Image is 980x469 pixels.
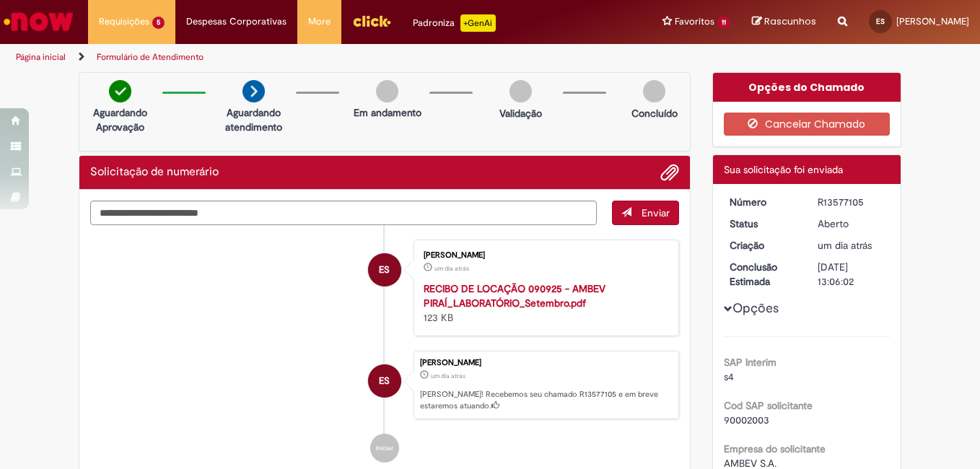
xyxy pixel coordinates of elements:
img: img-circle-grey.png [376,80,398,102]
span: 11 [717,17,730,29]
div: [DATE] 13:06:02 [818,260,885,289]
div: Aberto [818,216,885,231]
a: RECIBO DE LOCAÇÃO 090925 - AMBEV PIRAÍ_LABORATÓRIO_Setembro.pdf [424,282,605,310]
span: um dia atrás [818,239,872,252]
span: Rascunhos [764,14,816,28]
p: [PERSON_NAME]! Recebemos seu chamado R13577105 e em breve estaremos atuando. [420,389,671,411]
span: Enviar [642,206,670,219]
img: check-circle-green.png [109,80,131,102]
time: 29/09/2025 14:04:20 [434,264,469,273]
b: SAP Interim [724,356,776,369]
h2: Solicitação de numerário Histórico de tíquete [90,166,219,179]
span: [PERSON_NAME] [896,15,969,27]
dt: Número [719,195,808,209]
span: s4 [724,370,734,383]
span: um dia atrás [431,372,465,380]
b: Empresa do solicitante [724,442,826,455]
p: Aguardando Aprovação [85,105,155,134]
textarea: Digite sua mensagem aqui... [90,201,597,225]
span: ES [379,253,390,287]
button: Enviar [612,201,679,225]
div: 29/09/2025 14:05:59 [818,238,885,253]
div: Evandro Da Silva Dos Santos [368,364,401,398]
p: Em andamento [354,105,421,120]
span: Sua solicitação foi enviada [724,163,843,176]
img: arrow-next.png [242,80,265,102]
span: um dia atrás [434,264,469,273]
div: R13577105 [818,195,885,209]
img: ServiceNow [1,7,76,36]
dt: Criação [719,238,808,253]
time: 29/09/2025 14:05:59 [818,239,872,252]
span: Favoritos [675,14,714,29]
span: More [308,14,331,29]
div: [PERSON_NAME] [420,359,671,367]
b: Cod SAP solicitante [724,399,813,412]
div: Evandro Da Silva Dos Santos [368,253,401,286]
div: Opções do Chamado [713,73,901,102]
a: Rascunhos [752,15,816,29]
button: Cancelar Chamado [724,113,891,136]
p: +GenAi [460,14,496,32]
span: Requisições [99,14,149,29]
p: Aguardando atendimento [219,105,289,134]
p: Concluído [631,106,678,120]
span: ES [379,364,390,398]
p: Validação [499,106,542,120]
ul: Trilhas de página [11,44,642,71]
span: 5 [152,17,165,29]
span: 90002003 [724,413,769,426]
img: click_logo_yellow_360x200.png [352,10,391,32]
div: [PERSON_NAME] [424,251,664,260]
dt: Status [719,216,808,231]
div: Padroniza [413,14,496,32]
button: Adicionar anexos [660,163,679,182]
span: Despesas Corporativas [186,14,286,29]
img: img-circle-grey.png [643,80,665,102]
dt: Conclusão Estimada [719,260,808,289]
li: Evandro Da Silva Dos Santos [90,351,679,420]
a: Página inicial [16,51,66,63]
img: img-circle-grey.png [509,80,532,102]
span: ES [876,17,885,26]
a: Formulário de Atendimento [97,51,204,63]
div: 123 KB [424,281,664,325]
